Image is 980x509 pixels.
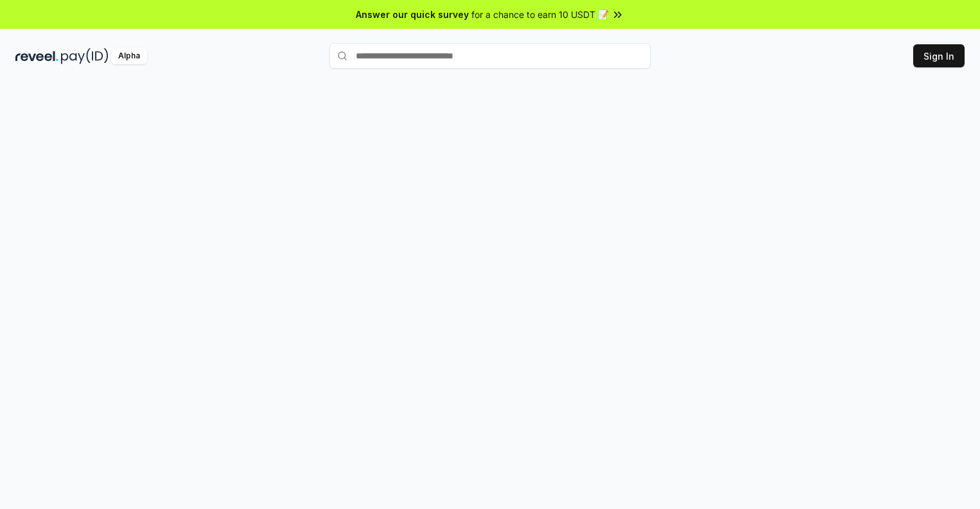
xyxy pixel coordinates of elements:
[356,8,469,21] span: Answer our quick survey
[61,48,109,64] img: pay_id
[111,48,147,64] div: Alpha
[471,8,609,21] span: for a chance to earn 10 USDT 📝
[15,48,58,64] img: reveel_dark
[913,44,965,67] button: Sign In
